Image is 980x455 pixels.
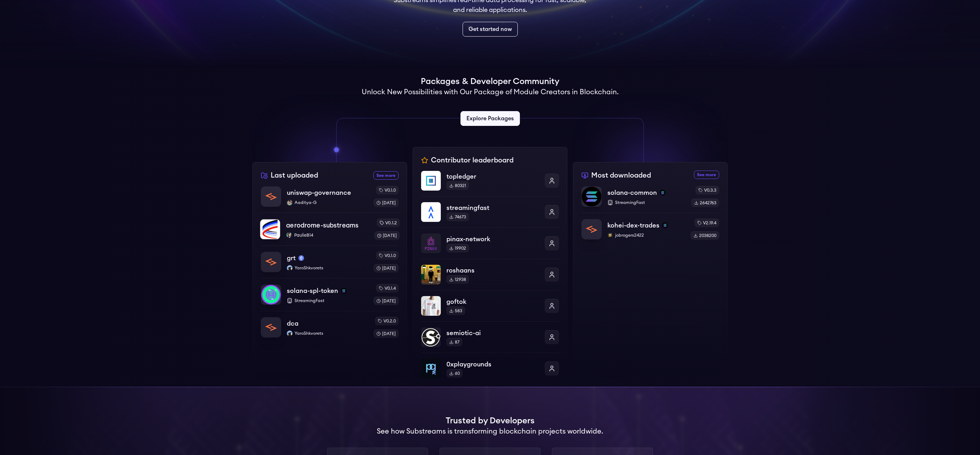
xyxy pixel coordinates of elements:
p: YaroShkvorets [287,265,368,271]
div: 2038200 [691,231,719,240]
div: 80321 [446,181,469,190]
div: v2.19.4 [695,219,719,227]
div: 583 [446,307,465,315]
img: solana-spl-token [261,285,281,305]
p: topledger [446,172,539,181]
div: v0.1.0 [376,186,399,194]
a: kohei-dex-tradeskohei-dex-tradessolanajobrogers2422jobrogers2422v2.19.42038200 [581,213,719,240]
div: 60 [446,369,463,378]
p: roshaans [446,265,539,275]
p: PaulieB14 [286,232,368,238]
div: 19902 [446,244,469,252]
div: 74673 [446,213,469,221]
img: YaroShkvorets [287,265,292,271]
p: goftok [446,297,539,307]
a: See more most downloaded packages [694,171,719,179]
p: Aaditya-G [287,200,368,205]
div: 87 [446,338,462,346]
img: jobrogers2422 [607,232,613,238]
p: StreamingFast [607,200,686,205]
a: 0xplaygrounds0xplaygrounds60 [421,353,559,378]
p: uniswap-governance [287,188,351,198]
p: grt [287,253,296,263]
img: PaulieB14 [286,232,292,238]
div: [DATE] [374,231,400,240]
div: [DATE] [374,297,399,305]
a: grtgrtmainnetYaroShkvoretsYaroShkvoretsv0.1.0[DATE] [261,245,399,278]
div: [DATE] [374,329,399,338]
img: goftok [421,296,441,316]
img: topledger [421,171,441,191]
a: goftokgoftok583 [421,290,559,321]
img: pinax-network [421,233,441,253]
p: YaroShkvorets [287,331,368,336]
img: solana [341,288,347,294]
p: pinax-network [446,234,539,244]
div: v0.3.3 [696,186,719,194]
a: uniswap-governanceuniswap-governanceAaditya-GAaditya-Gv0.1.0[DATE] [261,186,399,213]
a: aerodrome-substreamsaerodrome-substreamsPaulieB14PaulieB14v0.1.2[DATE] [260,212,400,245]
div: v0.2.0 [375,317,399,325]
h2: Unlock New Possibilities with Our Package of Module Creators in Blockchain. [362,87,619,97]
p: kohei-dex-trades [607,220,659,230]
img: streamingfast [421,202,441,222]
p: solana-common [607,188,657,198]
img: semiotic-ai [421,327,441,347]
a: streamingfaststreamingfast74673 [421,196,559,227]
img: roshaans [421,265,441,284]
a: pinax-networkpinax-network19902 [421,227,559,259]
a: solana-commonsolana-commonsolanaStreamingFastv0.3.32642763 [581,186,719,213]
p: StreamingFast [287,298,368,303]
h2: See how Substreams is transforming blockchain projects worldwide. [377,427,603,436]
img: mainnet [298,255,304,261]
img: uniswap-governance [261,187,281,206]
div: v0.1.4 [376,284,399,293]
img: aerodrome-substreams [260,219,280,239]
img: solana [660,190,665,196]
div: 2642763 [691,199,719,207]
img: solana [662,223,668,228]
a: solana-spl-tokensolana-spl-tokensolanaStreamingFastv0.1.4[DATE] [261,278,399,311]
img: 0xplaygrounds [421,359,441,378]
a: topledgertopledger80321 [421,171,559,196]
p: 0xplaygrounds [446,359,539,369]
div: [DATE] [374,264,399,273]
p: aerodrome-substreams [286,220,359,230]
a: semiotic-aisemiotic-ai87 [421,321,559,353]
img: kohei-dex-trades [582,219,601,239]
h1: Packages & Developer Community [421,76,559,87]
a: Explore Packages [460,111,520,126]
img: YaroShkvorets [287,331,292,336]
p: jobrogers2422 [607,232,685,238]
a: See more recently uploaded packages [373,171,399,180]
a: Get started now [463,22,518,37]
div: v0.1.2 [377,219,400,227]
div: [DATE] [374,199,399,207]
p: dca [287,319,298,328]
img: Aaditya-G [287,200,292,205]
div: 12938 [446,275,469,284]
img: dca [261,318,281,337]
a: roshaansroshaans12938 [421,259,559,290]
p: solana-spl-token [287,286,338,296]
img: grt [261,252,281,272]
img: solana-common [582,187,601,206]
a: dcadcaYaroShkvoretsYaroShkvoretsv0.2.0[DATE] [261,311,399,338]
div: v0.1.0 [376,251,399,260]
p: semiotic-ai [446,328,539,338]
p: streamingfast [446,203,539,213]
h1: Trusted by Developers [446,415,535,427]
